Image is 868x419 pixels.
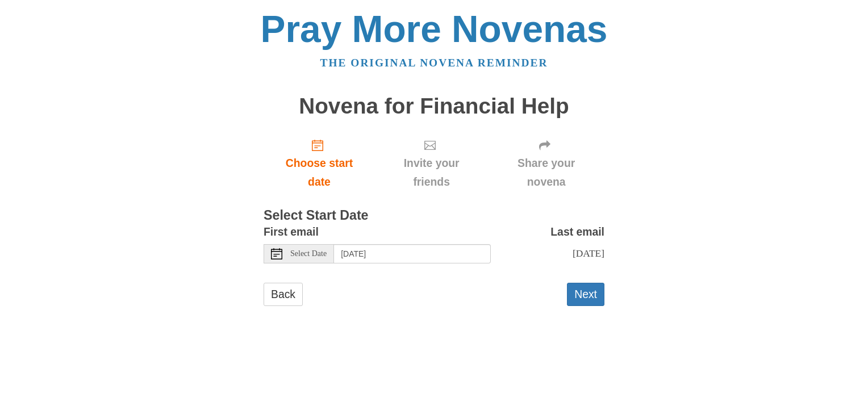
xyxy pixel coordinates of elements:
a: The original novena reminder [320,57,548,69]
a: Pray More Novenas [261,8,608,50]
span: Invite your friends [386,154,477,191]
h3: Select Start Date [264,208,604,223]
div: Click "Next" to confirm your start date first. [488,129,604,197]
a: Choose start date [264,129,375,197]
span: Share your novena [499,154,593,191]
span: [DATE] [573,248,604,259]
button: Next [567,283,604,306]
span: Choose start date [275,154,364,191]
label: Last email [550,223,604,241]
div: Click "Next" to confirm your start date first. [375,129,488,197]
label: First email [264,223,319,241]
a: Back [264,283,303,306]
h1: Novena for Financial Help [264,94,604,119]
span: Select Date [290,250,327,258]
